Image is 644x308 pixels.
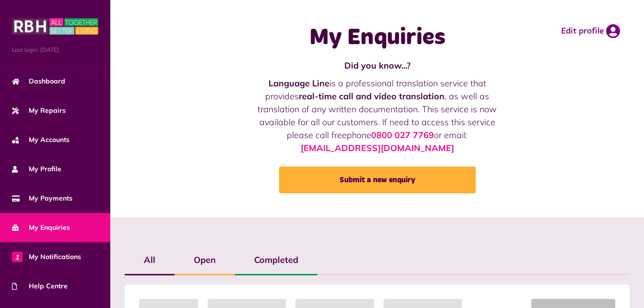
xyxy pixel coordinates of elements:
h1: My Enquiries [253,24,501,52]
strong: real-time call and video translation [299,91,445,102]
span: My Enquiries [12,223,70,233]
img: MyRBH [12,17,98,36]
span: My Repairs [12,106,66,116]
span: 1 [12,251,23,262]
strong: Did you know...? [344,60,410,71]
a: Edit profile [561,24,620,38]
span: Last login: [DATE] [12,46,98,54]
span: Dashboard [12,76,65,86]
span: My Notifications [12,252,81,262]
span: My Payments [12,193,72,203]
a: 0800 027 7769 [371,130,434,141]
span: Help Centre [12,281,68,291]
span: My Accounts [12,135,70,145]
p: is a professional translation service that provides , as well as translation of any written docum... [253,77,501,154]
span: My Profile [12,164,61,174]
a: [EMAIL_ADDRESS][DOMAIN_NAME] [301,142,454,154]
a: Submit a new enquiry [279,166,476,193]
strong: Language Line [269,78,329,89]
